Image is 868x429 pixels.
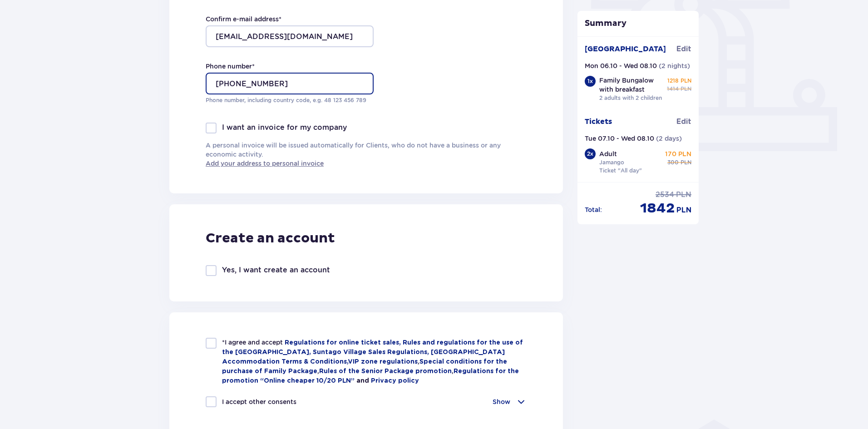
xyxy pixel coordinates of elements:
p: I want an invoice for my company [222,123,347,133]
a: Privacy policy [371,378,419,384]
p: PLN [681,158,691,167]
a: Add your address to personal invoice [206,159,324,168]
p: PLN [676,205,691,215]
p: 2 adults with 2 children [599,94,662,102]
p: Adult [599,149,617,158]
p: Summary [577,18,699,29]
a: Rules of the Senior Package promotion [319,368,452,375]
p: ( 2 days ) [656,134,682,143]
p: [GEOGRAPHIC_DATA] [585,44,666,54]
div: 1 x [585,76,596,87]
label: Phone number * [206,62,255,71]
p: PLN [681,85,691,93]
p: ( 2 nights ) [659,61,690,70]
p: Tue 07.10 - Wed 08.10 [585,134,654,143]
p: PLN [681,77,691,85]
span: and [356,378,371,384]
p: Create an account [206,230,335,247]
p: Jamango [599,158,624,167]
label: Confirm e-mail address * [206,15,281,24]
p: Tickets [585,117,612,127]
p: Ticket "All day" [599,167,642,175]
p: Yes, I want create an account [222,265,330,275]
p: Mon 06.10 - Wed 08.10 [585,61,657,70]
p: 170 PLN [665,149,691,158]
a: Regulations for online ticket sales, [285,340,403,346]
span: *I agree and accept [222,339,285,346]
p: 1218 [667,77,679,85]
a: Edit [676,117,691,127]
p: A personal invoice will be issued automatically for Clients, who do not have a business or any ec... [206,141,527,168]
p: Total : [585,205,602,214]
a: Suntago Village Sales Regulations, [313,349,431,355]
a: Edit [676,44,691,54]
input: Confirm e-mail address [206,25,374,47]
p: PLN [676,190,691,200]
p: 2534 [656,190,674,200]
p: 1414 [667,85,679,93]
p: 300 [667,158,679,167]
p: Phone number, including country code, e.g. 48 ​123 ​456 ​789 [206,96,374,104]
div: 2 x [585,148,596,159]
p: 1842 [640,200,675,217]
p: , , , [222,338,527,385]
p: Show [493,397,510,406]
input: Phone number [206,73,374,94]
a: VIP zone regulations [348,359,418,365]
p: Family Bungalow with breakfast [599,76,664,94]
p: I accept other consents [222,397,296,406]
